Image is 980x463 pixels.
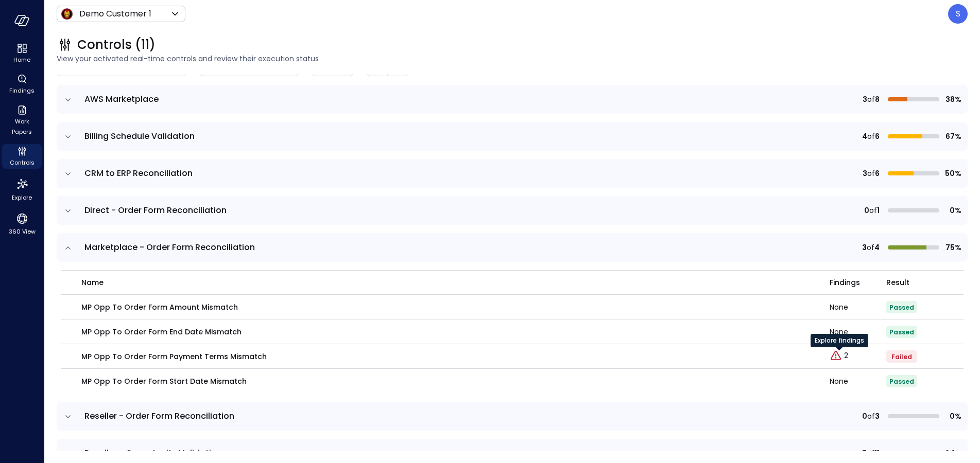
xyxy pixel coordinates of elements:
span: 3 [863,168,867,179]
button: expand row [63,449,73,459]
span: Passed [889,303,914,312]
button: expand row [63,412,73,422]
span: 1 [877,205,880,216]
span: Controls [10,157,35,168]
div: None [830,304,886,311]
span: 0% [943,411,961,422]
span: 38% [943,94,961,105]
span: CRM to ERP Reconciliation [84,167,193,179]
span: 75% [943,242,961,253]
button: expand row [63,243,73,253]
span: of [867,242,874,253]
span: Reseller - Order Form Reconciliation [84,410,234,422]
div: 360 View [2,210,42,238]
span: Marketplace - Order Form Reconciliation [84,241,255,253]
span: Explore [12,192,32,203]
span: 8 [875,94,880,105]
div: None [830,378,886,385]
span: 0 [862,411,867,422]
span: 6 [875,131,880,142]
button: expand row [63,95,73,105]
img: Icon [61,8,73,20]
p: S [956,8,960,20]
span: Reseller - Opportunity Validation [84,447,222,459]
button: expand row [63,206,73,216]
div: Controls [2,144,42,169]
p: MP Opp To Order Form Amount Mismatch [81,301,238,313]
span: Passed [889,377,914,386]
span: View your activated real-time controls and review their execution status [57,53,968,64]
span: 11 [874,448,880,459]
span: Passed [889,328,914,336]
span: Work Papers [6,116,38,137]
button: expand row [63,169,73,179]
p: 2 [844,350,848,361]
span: name [81,277,104,288]
span: 0% [943,205,961,216]
span: 64% [943,448,961,459]
span: 3 [862,242,867,253]
div: Explore [2,175,42,204]
span: of [867,411,875,422]
span: 6 [875,168,880,179]
div: Explore findings [811,334,868,347]
span: Failed [891,352,912,361]
span: Findings [9,85,35,96]
span: 50% [943,168,961,179]
span: of [867,94,875,105]
span: Controls (11) [77,37,156,53]
span: Direct - Order Form Reconciliation [84,204,227,216]
p: Demo Customer 1 [79,8,151,20]
span: Billing Schedule Validation [84,130,195,142]
p: MP Opp To Order Form End Date Mismatch [81,326,242,337]
span: of [867,168,875,179]
div: Steve Sovik [948,4,968,24]
div: None [830,328,886,335]
div: Home [2,41,42,66]
span: 0 [864,205,869,216]
a: Explore findings [830,354,848,365]
span: Home [13,55,30,65]
span: of [867,448,874,459]
span: 4 [862,131,867,142]
span: 67% [943,131,961,142]
span: 360 View [9,226,36,237]
span: Findings [830,277,860,288]
span: of [869,205,877,216]
div: Work Papers [2,103,42,138]
p: MP Opp To Order Form Start Date Mismatch [81,376,247,387]
span: AWS Marketplace [84,93,159,105]
p: MP Opp To Order Form Payment Terms Mismatch [81,351,267,362]
span: 7 [862,448,867,459]
span: of [867,131,875,142]
div: Findings [2,72,42,97]
button: expand row [63,132,73,142]
span: 3 [863,94,867,105]
span: 3 [875,411,880,422]
span: Result [886,277,909,288]
span: 4 [874,242,880,253]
